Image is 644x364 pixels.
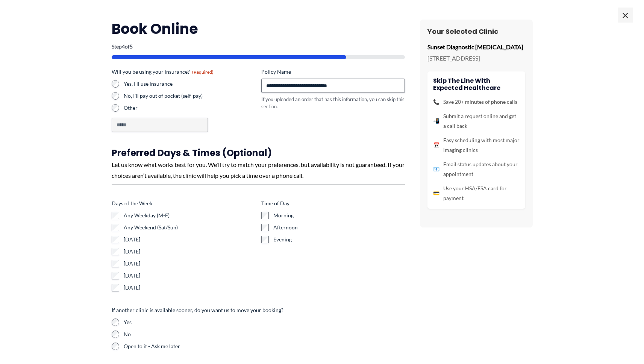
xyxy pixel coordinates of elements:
label: Policy Name [261,68,405,76]
div: If you uploaded an order that has this information, you can skip this section. [261,96,405,110]
span: 4 [122,43,125,50]
label: Yes, I'll use insurance [124,80,255,88]
label: [DATE] [124,284,255,291]
div: Let us know what works best for you. We'll try to match your preferences, but availability is not... [112,159,405,181]
legend: Will you be using your insurance? [112,68,214,76]
label: Open to it - Ask me later [124,343,405,350]
label: Morning [273,212,405,219]
label: No [124,331,405,338]
label: Other [124,104,255,112]
li: Save 20+ minutes of phone calls [433,97,520,107]
h2: Book Online [112,20,405,38]
span: 📲 [433,116,439,126]
li: Use your HSA/FSA card for payment [433,184,520,203]
span: × [618,8,633,23]
legend: Time of Day [261,200,289,207]
span: 📞 [433,97,439,107]
li: Email status updates about your appointment [433,159,520,179]
p: Sunset Diagnostic [MEDICAL_DATA] [427,41,525,53]
span: 📧 [433,164,439,174]
span: 📅 [433,140,439,150]
input: Other Choice, please specify [112,118,208,132]
label: Afternoon [273,224,405,231]
span: 💳 [433,188,439,198]
label: Any Weekday (M-F) [124,212,255,219]
label: No, I'll pay out of pocket (self-pay) [124,92,255,100]
p: [STREET_ADDRESS] [427,53,525,64]
label: [DATE] [124,272,255,279]
li: Submit a request online and get a call back [433,111,520,131]
label: [DATE] [124,260,255,267]
label: Yes [124,318,405,326]
span: (Required) [192,69,214,75]
p: Step of [112,44,405,49]
label: [DATE] [124,236,255,243]
label: Any Weekend (Sat/Sun) [124,224,255,231]
label: Evening [273,236,405,243]
h3: Your Selected Clinic [427,27,525,36]
label: [DATE] [124,248,255,255]
h3: Preferred Days & Times (Optional) [112,147,405,159]
legend: If another clinic is available sooner, do you want us to move your booking? [112,306,283,314]
span: 5 [130,43,133,50]
h4: Skip the line with Expected Healthcare [433,77,520,91]
legend: Days of the Week [112,200,152,207]
li: Easy scheduling with most major imaging clinics [433,135,520,155]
